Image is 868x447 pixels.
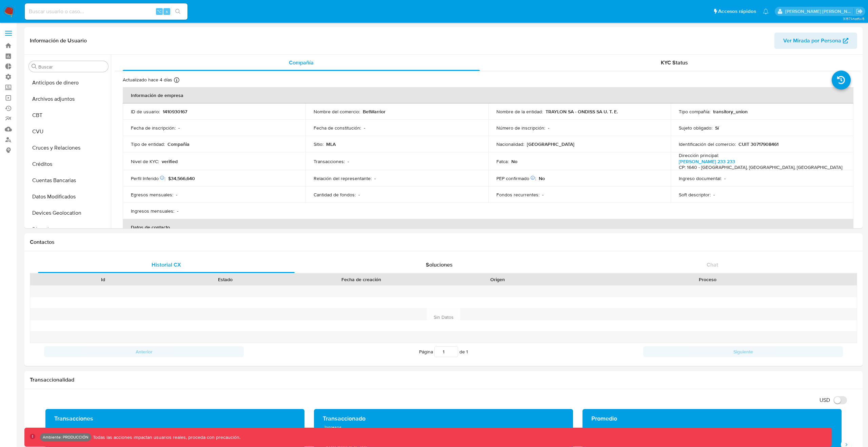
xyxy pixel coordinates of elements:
[856,8,863,15] a: Salir
[131,109,160,115] p: ID de usuario :
[169,276,281,283] div: Estado
[178,125,180,131] p: -
[168,175,195,182] span: $34,566,640
[527,141,574,147] p: [GEOGRAPHIC_DATA]
[374,175,376,181] p: -
[314,125,361,131] p: Fecha de constitución :
[679,109,710,115] p: Tipo compañía :
[715,125,719,131] p: Sí
[177,208,178,214] p: -
[26,172,111,189] button: Cuentas Bancarias
[166,8,168,15] span: s
[548,125,549,131] p: -
[131,208,174,214] p: Ingresos mensuales :
[131,141,165,147] p: Tipo de entidad :
[496,175,536,181] p: PEP confirmado :
[496,192,539,198] p: Fondos recurrentes :
[43,436,88,439] p: Ambiente: PRODUCCIÓN
[785,8,854,15] p: edwin.alonso@mercadolibre.com.co
[26,140,111,156] button: Cruces y Relaciones
[348,158,349,164] p: -
[713,109,748,115] p: transitory_union
[718,8,756,15] span: Accesos rápidos
[713,192,715,198] p: -
[291,276,432,283] div: Fecha de creación
[157,8,162,15] span: ⌥
[364,125,365,131] p: -
[679,141,736,147] p: Identificación del comercio :
[131,192,173,198] p: Egresos mensuales :
[496,125,545,131] p: Número de inscripción :
[30,37,87,44] h1: Información de Usuario
[26,123,111,140] button: CVU
[679,125,712,131] p: Sujeto obligado :
[26,107,111,123] button: CBT
[131,158,159,164] p: Nivel de KYC :
[661,59,688,66] span: KYC Status
[466,348,468,355] span: 1
[774,33,857,49] button: Ver Mirada por Persona
[511,158,517,164] p: No
[314,109,360,115] p: Nombre del comercio :
[32,64,37,69] button: Buscar
[326,141,336,147] p: MLA
[162,158,178,164] p: verified
[539,175,545,181] p: No
[496,158,509,164] p: Fatca :
[679,192,711,198] p: Soft descriptor :
[26,221,111,237] button: Direcciones
[26,91,111,107] button: Archivos adjuntos
[724,175,726,181] p: -
[38,64,105,70] input: Buscar
[123,87,853,103] th: Información de empresa
[47,276,159,283] div: Id
[91,434,240,441] p: Todas las acciones impactan usuarios reales, proceda con precaución.
[314,141,323,147] p: Sitio :
[314,192,356,198] p: Cantidad de fondos :
[152,261,181,269] span: Historial CX
[563,276,852,283] div: Proceso
[30,239,857,246] h1: Contactos
[131,175,165,181] p: Perfil Inferido :
[26,205,111,221] button: Devices Geolocation
[679,152,719,158] p: Dirección principal :
[546,109,618,115] p: TRAYLON SA - ONDISS SA U. T. E.
[25,7,188,16] input: Buscar usuario o caso...
[289,59,314,66] span: Compañía
[44,346,244,357] button: Anterior
[738,141,778,147] p: CUIT 30717908461
[441,276,554,283] div: Origen
[679,158,735,165] a: [PERSON_NAME] 233 233
[314,175,372,181] p: Relación del representante :
[763,8,769,14] a: Notificaciones
[26,75,111,91] button: Anticipos de dinero
[542,192,544,198] p: -
[363,109,386,115] p: BetWarrior
[26,189,111,205] button: Datos Modificados
[163,109,187,115] p: 1410930167
[131,125,176,131] p: Fecha de inscripción :
[167,141,190,147] p: Compañia
[123,77,172,83] p: Actualizado hace 4 días
[26,156,111,172] button: Créditos
[30,376,857,383] h1: Transaccionalidad
[171,7,185,16] button: search-icon
[707,261,718,269] span: Chat
[679,175,722,181] p: Ingreso documental :
[358,192,360,198] p: -
[426,261,453,269] span: Soluciones
[679,164,842,171] h4: CP: 1640 - [GEOGRAPHIC_DATA], [GEOGRAPHIC_DATA], [GEOGRAPHIC_DATA]
[496,141,524,147] p: Nacionalidad :
[314,158,345,164] p: Transacciones :
[496,109,543,115] p: Nombre de la entidad :
[783,33,841,49] span: Ver Mirada por Persona
[419,346,468,357] span: Página de
[643,346,843,357] button: Siguiente
[176,192,177,198] p: -
[123,219,853,235] th: Datos de contacto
